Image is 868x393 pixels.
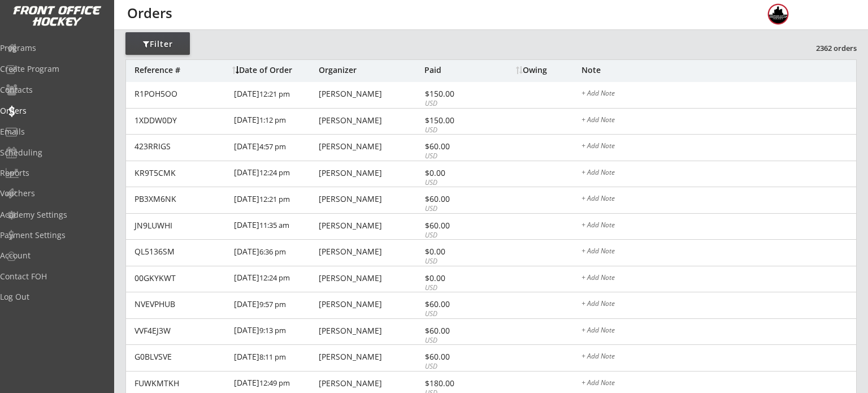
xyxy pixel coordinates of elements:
[319,66,422,74] div: Organizer
[425,362,485,372] div: USD
[425,204,485,214] div: USD
[134,142,227,150] div: 423RRIGS
[234,135,316,160] div: [DATE]
[516,66,581,74] div: Owing
[425,274,485,282] div: $0.00
[259,352,286,362] font: 8:11 pm
[319,300,422,308] div: [PERSON_NAME]
[234,187,316,213] div: [DATE]
[425,231,485,240] div: USD
[425,336,485,346] div: USD
[425,178,485,188] div: USD
[134,300,227,308] div: NVEVPHUB
[134,222,227,230] div: JN9LUWHI
[259,247,286,257] font: 6:36 pm
[134,248,227,256] div: QL5136SM
[134,274,227,282] div: 00GKYKWT
[134,327,227,335] div: VVF4EJ3W
[134,379,227,387] div: FUWKMTKH
[425,152,485,161] div: USD
[319,379,422,387] div: [PERSON_NAME]
[581,116,856,126] div: + Add Note
[581,66,856,74] div: Note
[425,142,485,150] div: $60.00
[319,248,422,256] div: [PERSON_NAME]
[234,161,316,187] div: [DATE]
[134,66,227,74] div: Reference #
[425,169,485,177] div: $0.00
[319,327,422,335] div: [PERSON_NAME]
[134,169,227,177] div: KR9T5CMK
[581,222,856,231] div: + Add Note
[425,300,485,308] div: $60.00
[125,38,190,50] div: Filter
[234,109,316,134] div: [DATE]
[319,142,422,150] div: [PERSON_NAME]
[259,141,286,152] font: 4:57 pm
[259,299,286,309] font: 9:57 pm
[232,66,316,74] div: Date of Order
[259,89,290,99] font: 12:21 pm
[425,99,485,109] div: USD
[424,66,485,74] div: Paid
[319,274,422,282] div: [PERSON_NAME]
[319,353,422,361] div: [PERSON_NAME]
[259,220,289,230] font: 11:35 am
[234,240,316,265] div: [DATE]
[425,195,485,203] div: $60.00
[581,195,856,204] div: + Add Note
[259,194,290,204] font: 12:21 pm
[134,195,227,203] div: PB3XM6NK
[259,273,290,283] font: 12:24 pm
[425,90,485,98] div: $150.00
[425,379,485,387] div: $180.00
[425,222,485,230] div: $60.00
[319,116,422,124] div: [PERSON_NAME]
[581,142,856,152] div: + Add Note
[319,169,422,177] div: [PERSON_NAME]
[134,90,227,98] div: R1POH5OO
[425,353,485,361] div: $60.00
[259,378,290,388] font: 12:49 pm
[234,214,316,239] div: [DATE]
[259,115,286,125] font: 1:12 pm
[581,274,856,283] div: + Add Note
[581,353,856,362] div: + Add Note
[425,257,485,266] div: USD
[581,248,856,257] div: + Add Note
[581,169,856,178] div: + Add Note
[134,116,227,124] div: 1XDDW0DY
[234,319,316,344] div: [DATE]
[234,345,316,370] div: [DATE]
[259,167,290,178] font: 12:24 pm
[259,325,286,335] font: 9:13 pm
[425,116,485,124] div: $150.00
[425,327,485,335] div: $60.00
[134,353,227,361] div: G0BLVSVE
[319,90,422,98] div: [PERSON_NAME]
[581,379,856,388] div: + Add Note
[234,82,316,107] div: [DATE]
[581,300,856,309] div: + Add Note
[319,195,422,203] div: [PERSON_NAME]
[425,126,485,135] div: USD
[319,222,422,230] div: [PERSON_NAME]
[581,90,856,99] div: + Add Note
[425,248,485,256] div: $0.00
[425,283,485,293] div: USD
[234,266,316,292] div: [DATE]
[425,309,485,319] div: USD
[798,43,857,53] div: 2362 orders
[581,327,856,336] div: + Add Note
[234,292,316,318] div: [DATE]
